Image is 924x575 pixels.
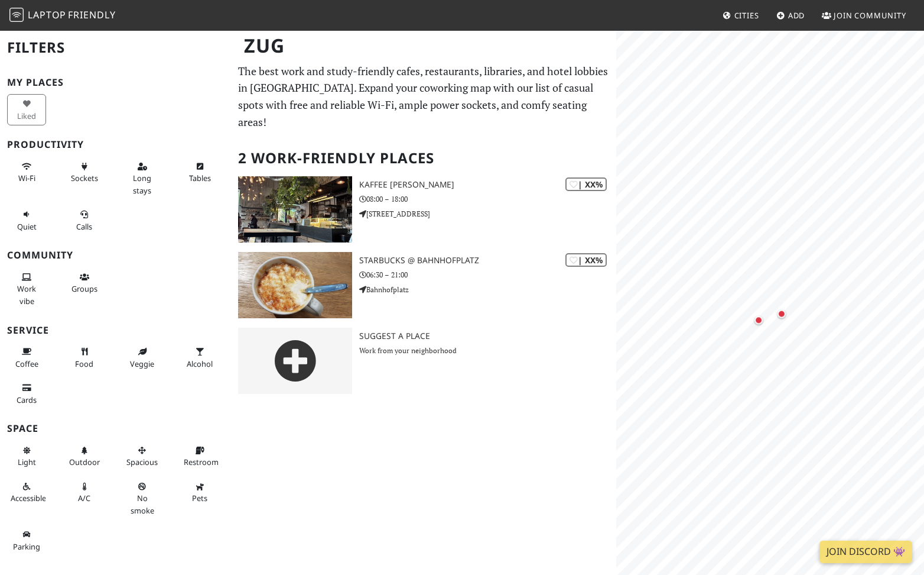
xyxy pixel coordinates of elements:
[718,5,764,26] a: Cities
[7,205,46,236] button: Quiet
[13,541,40,552] span: Parking
[238,140,609,176] h2: 2 Work-Friendly Places
[788,10,805,21] span: Add
[359,269,616,280] p: 06:30 – 21:00
[359,208,616,219] p: [STREET_ADDRESS]
[7,267,46,311] button: Work vibe
[130,358,154,369] span: Veggie
[7,378,46,409] button: Cards
[7,157,46,188] button: Wi-Fi
[180,477,219,508] button: Pets
[7,441,46,472] button: Light
[123,441,162,472] button: Spacious
[772,5,810,26] a: Add
[238,252,352,318] img: Starbucks @ Bahnhofplatz
[187,358,213,369] span: Alcohol
[819,541,912,563] a: Join Discord 👾
[231,328,616,394] a: Suggest a Place Work from your neighborhood
[359,284,616,295] p: Bahnhofplatz
[7,325,224,336] h3: Service
[7,477,46,508] button: Accessible
[17,395,37,405] span: Credit cards
[7,30,224,66] h2: Filters
[834,10,906,21] span: Join Community
[7,139,224,150] h3: Productivity
[359,331,616,341] h3: Suggest a Place
[565,177,607,191] div: | XX%
[189,173,211,183] span: Work-friendly tables
[133,173,151,195] span: Long stays
[231,176,616,243] a: Kaffee Frech | XX% Kaffee [PERSON_NAME] 08:00 – 18:00 [STREET_ADDRESS]
[65,157,104,188] button: Sockets
[359,193,616,205] p: 08:00 – 18:00
[238,176,352,243] img: Kaffee Frech
[69,457,100,467] span: Outdoor area
[9,8,24,22] img: LaptopFriendly
[65,205,104,236] button: Calls
[7,342,46,373] button: Coffee
[180,157,219,188] button: Tables
[78,493,90,503] span: Air conditioned
[71,173,98,183] span: Power sockets
[192,493,207,503] span: Pet friendly
[65,477,104,508] button: A/C
[231,252,616,318] a: Starbucks @ Bahnhofplatz | XX% Starbucks @ Bahnhofplatz 06:30 – 21:00 Bahnhofplatz
[7,250,224,261] h3: Community
[184,457,219,467] span: Restroom
[126,457,158,467] span: Spacious
[71,283,97,294] span: Group tables
[17,283,36,306] span: People working
[9,5,116,26] a: LaptopFriendly LaptopFriendly
[68,8,115,21] span: Friendly
[75,358,93,369] span: Food
[565,253,607,267] div: | XX%
[7,525,46,556] button: Parking
[775,306,789,321] div: Map marker
[359,256,616,266] h3: Starbucks @ Bahnhofplatz
[11,493,46,503] span: Accessible
[238,63,609,131] p: The best work and study-friendly cafes, restaurants, libraries, and hotel lobbies in [GEOGRAPHIC_...
[65,267,104,299] button: Groups
[235,30,614,62] h1: Zug
[7,77,224,88] h3: My Places
[180,441,219,472] button: Restroom
[359,345,616,356] p: Work from your neighborhood
[28,8,66,21] span: Laptop
[18,173,35,183] span: Stable Wi-Fi
[7,423,224,434] h3: Space
[123,477,162,520] button: No smoke
[131,493,154,515] span: Smoke free
[18,457,36,467] span: Natural light
[65,342,104,373] button: Food
[734,10,759,21] span: Cities
[65,441,104,472] button: Outdoor
[359,180,616,190] h3: Kaffee [PERSON_NAME]
[17,221,37,232] span: Quiet
[15,358,38,369] span: Coffee
[817,5,911,26] a: Join Community
[751,313,766,327] div: Map marker
[123,342,162,373] button: Veggie
[123,157,162,200] button: Long stays
[180,342,219,373] button: Alcohol
[238,328,352,394] img: gray-place-d2bdb4477600e061c01bd816cc0f2ef0cfcb1ca9e3ad78868dd16fb2af073a21.png
[76,221,92,232] span: Video/audio calls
